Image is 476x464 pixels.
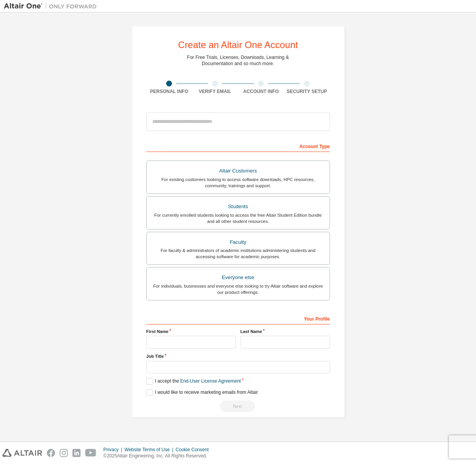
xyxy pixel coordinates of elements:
div: For faculty & administrators of academic institutions administering students and accessing softwa... [151,247,325,260]
label: Last Name [241,328,330,335]
div: Account Type [146,140,330,152]
div: Account Info [238,88,284,95]
div: For existing customers looking to access software downloads, HPC resources, community, trainings ... [151,176,325,189]
div: Cookie Consent [175,447,213,453]
label: I accept the [146,378,241,385]
div: Privacy [103,447,124,453]
div: Verify Email [192,88,238,95]
img: facebook.svg [47,449,55,457]
img: Altair One [4,2,101,10]
img: linkedin.svg [72,449,81,457]
img: instagram.svg [60,449,68,457]
div: Altair Customers [151,166,325,176]
div: Personal Info [146,88,192,95]
div: Security Setup [284,88,330,95]
div: Your Profile [146,312,330,324]
div: Everyone else [151,272,325,283]
div: Students [151,201,325,212]
p: © 2025 Altair Engineering, Inc. All Rights Reserved. [103,453,213,459]
div: For Free Trials, Licenses, Downloads, Learning & Documentation and so much more. [187,54,289,67]
div: Faculty [151,237,325,248]
img: altair_logo.svg [2,449,42,457]
div: For currently enrolled students looking to access the free Altair Student Edition bundle and all ... [151,212,325,224]
label: I would like to receive marketing emails from Altair [146,389,258,396]
img: youtube.svg [85,449,96,457]
label: Job Title [146,353,330,359]
div: Read and acccept EULA to continue [146,400,330,412]
label: First Name [146,328,236,335]
div: For individuals, businesses and everyone else looking to try Altair software and explore our prod... [151,283,325,295]
div: Create an Altair One Account [178,40,298,50]
div: Website Terms of Use [124,447,175,453]
a: End-User License Agreement [180,378,241,384]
